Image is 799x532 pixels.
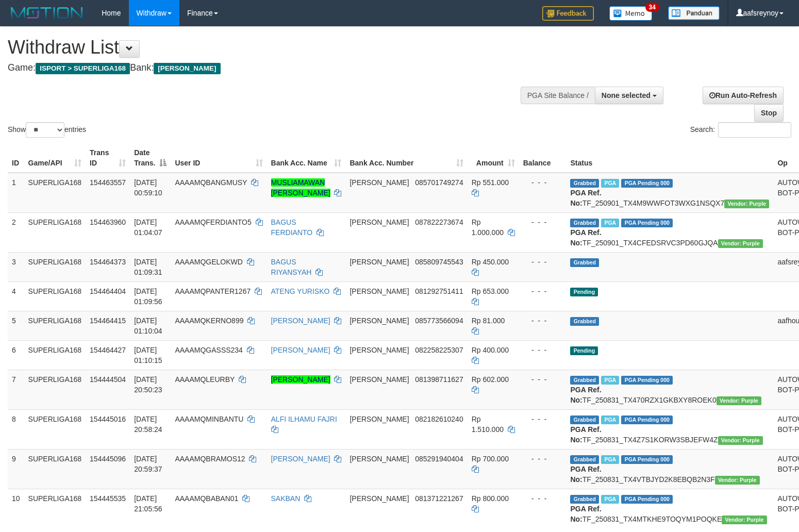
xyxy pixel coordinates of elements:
div: - - - [523,257,562,267]
span: Grabbed [570,376,599,385]
b: PGA Ref. No: [570,505,601,523]
td: SUPERLIGA168 [24,173,86,213]
span: Copy 081292751411 to clipboard [415,287,463,295]
span: Copy 085809745543 to clipboard [415,258,463,266]
td: TF_250831_TX470RZX1GKBXY8ROEK0 [566,370,773,409]
span: [PERSON_NAME] [349,494,409,503]
span: Vendor URL: https://trx4.1velocity.biz [717,396,761,405]
span: Grabbed [570,179,599,188]
td: SUPERLIGA168 [24,409,86,449]
a: [PERSON_NAME] [271,346,330,354]
th: Date Trans.: activate to sort column descending [130,143,171,173]
span: AAAAMQFERDIANTO5 [175,218,251,226]
label: Search: [690,122,791,138]
span: [DATE] 20:50:23 [134,375,162,394]
span: [DATE] 20:58:24 [134,415,162,434]
td: TF_250831_TX4VTBJYD2K8EBQB2N3F [566,449,773,489]
div: - - - [523,345,562,355]
span: [PERSON_NAME] [349,455,409,463]
span: Marked by aafheankoy [601,415,619,424]
span: Copy 081398711627 to clipboard [415,375,463,384]
span: AAAAMQGELOKWD [175,258,242,266]
div: - - - [523,217,562,227]
span: [DATE] 01:10:15 [134,346,162,364]
span: Grabbed [570,415,599,424]
span: Rp 700.000 [472,455,509,463]
th: Balance [519,143,567,173]
a: [PERSON_NAME] [271,455,330,463]
td: 2 [8,212,24,252]
span: [DATE] 01:09:56 [134,287,162,306]
span: Rp 81.000 [472,317,505,325]
span: Grabbed [570,219,599,227]
span: [DATE] 01:04:07 [134,218,162,237]
th: Bank Acc. Number: activate to sort column ascending [345,143,467,173]
div: - - - [523,177,562,188]
h4: Game: Bank: [8,63,522,73]
td: 8 [8,409,24,449]
span: [DATE] 20:59:37 [134,455,162,473]
label: Show entries [8,122,86,138]
div: PGA Site Balance / [521,87,595,104]
span: 34 [645,3,659,12]
span: AAAAMQBRAMOS12 [175,455,245,463]
td: TF_250831_TX4Z7S1KORW3SBJEFW4Z [566,409,773,449]
td: SUPERLIGA168 [24,340,86,370]
span: AAAAMQBANGMUSY [175,178,247,187]
th: ID [8,143,24,173]
span: AAAAMQMINBANTU [175,415,243,423]
img: Button%20Memo.svg [609,6,653,21]
span: ISPORT > SUPERLIGA168 [36,63,130,74]
span: [DATE] 01:10:04 [134,317,162,335]
a: ALFI ILHAMU FAJRI [271,415,337,423]
div: - - - [523,414,562,424]
th: Status [566,143,773,173]
a: BAGUS RIYANSYAH [271,258,312,276]
td: 7 [8,370,24,409]
span: Marked by aafheankoy [601,179,619,188]
div: - - - [523,315,562,326]
span: Rp 1.000.000 [472,218,504,237]
td: 3 [8,252,24,281]
span: Copy 082258225307 to clipboard [415,346,463,354]
td: 4 [8,281,24,311]
span: Copy 085291940404 to clipboard [415,455,463,463]
span: Copy 081371221267 to clipboard [415,494,463,503]
td: 6 [8,340,24,370]
span: 154445096 [90,455,126,463]
div: - - - [523,374,562,385]
span: Rp 551.000 [472,178,509,187]
h1: Withdraw List [8,37,522,58]
span: Rp 602.000 [472,375,509,384]
th: Amount: activate to sort column ascending [468,143,519,173]
span: 154464404 [90,287,126,295]
td: 10 [8,489,24,528]
span: Pending [570,288,598,296]
select: Showentries [26,122,64,138]
span: [PERSON_NAME] [349,346,409,354]
span: Vendor URL: https://trx4.1velocity.biz [722,516,767,524]
span: 154463960 [90,218,126,226]
div: - - - [523,454,562,464]
span: Marked by aafheankoy [601,495,619,504]
span: Copy 082182610240 to clipboard [415,415,463,423]
span: Grabbed [570,258,599,267]
input: Search: [718,122,791,138]
span: [PERSON_NAME] [349,178,409,187]
span: [PERSON_NAME] [349,375,409,384]
span: 154445535 [90,494,126,503]
span: Vendor URL: https://trx4.1velocity.biz [718,239,763,248]
a: MUSLIAMAWAN [PERSON_NAME] [271,178,330,197]
b: PGA Ref. No: [570,189,601,207]
a: [PERSON_NAME] [271,317,330,325]
span: PGA Pending [621,219,673,227]
a: BAGUS FERDIANTO [271,218,313,237]
td: SUPERLIGA168 [24,252,86,281]
th: Bank Acc. Name: activate to sort column ascending [267,143,346,173]
span: Rp 1.510.000 [472,415,504,434]
span: 154445016 [90,415,126,423]
td: SUPERLIGA168 [24,370,86,409]
span: [PERSON_NAME] [349,218,409,226]
span: Grabbed [570,455,599,464]
td: TF_250901_TX4CFEDSRVC3PD60GJQA [566,212,773,252]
